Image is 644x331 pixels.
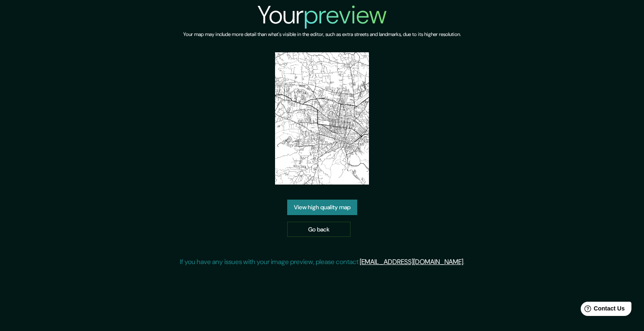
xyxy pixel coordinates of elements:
[275,52,369,185] img: created-map-preview
[287,200,357,215] a: View high quality map
[569,298,635,322] iframe: Help widget launcher
[287,222,351,237] a: Go back
[360,257,463,266] a: [EMAIL_ADDRESS][DOMAIN_NAME]
[183,30,461,39] h6: Your map may include more detail than what's visible in the editor, such as extra streets and lan...
[180,257,465,267] p: If you have any issues with your image preview, please contact .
